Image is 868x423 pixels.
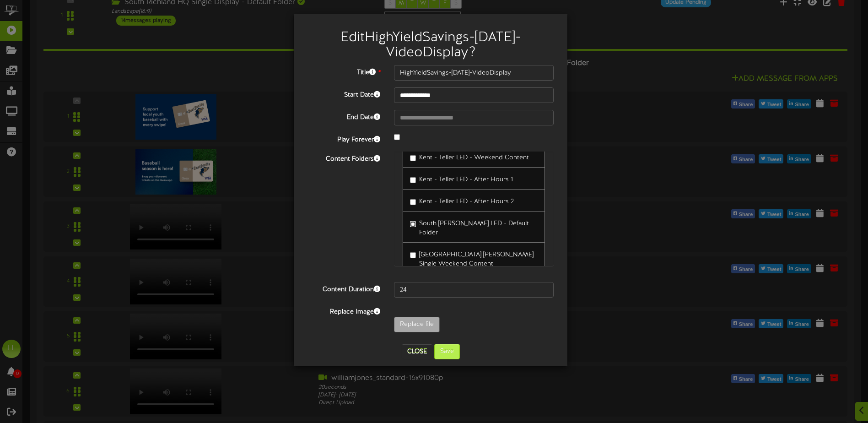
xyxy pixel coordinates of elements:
[410,252,416,258] input: [GEOGRAPHIC_DATA] [PERSON_NAME] Single Weekend Content
[301,87,387,100] label: Start Date
[301,304,387,317] label: Replace Image
[419,251,534,267] span: [GEOGRAPHIC_DATA] [PERSON_NAME] Single Weekend Content
[419,154,529,161] span: Kent - Teller LED - Weekend Content
[410,221,416,227] input: South [PERSON_NAME] LED - Default Folder
[410,199,416,205] input: Kent - Teller LED - After Hours 2
[402,344,432,359] button: Close
[301,65,387,77] label: Title
[301,152,387,164] label: Content Folders
[419,198,514,205] span: Kent - Teller LED - After Hours 2
[301,282,387,294] label: Content Duration
[419,176,513,183] span: Kent - Teller LED - After Hours 1
[307,30,554,60] h2: Edit HighYieldSavings-[DATE]-VideoDisplay ?
[301,110,387,122] label: End Date
[410,155,416,161] input: Kent - Teller LED - Weekend Content
[419,220,529,236] span: South [PERSON_NAME] LED - Default Folder
[394,65,554,81] input: Title
[434,344,460,359] button: Save
[410,177,416,183] input: Kent - Teller LED - After Hours 1
[394,282,554,298] input: 15
[301,132,387,145] label: Play Forever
